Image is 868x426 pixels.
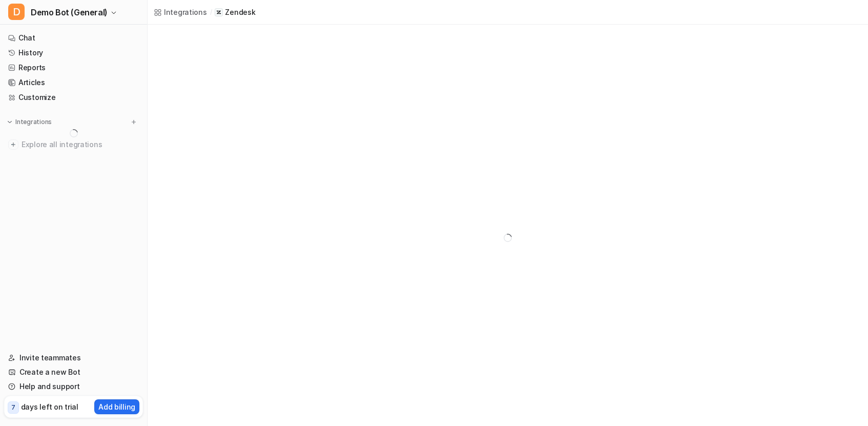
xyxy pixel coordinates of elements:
[98,401,135,412] p: Add billing
[4,117,55,127] button: Integrations
[21,401,78,412] p: days left on trial
[31,5,108,19] span: Demo Bot (General)
[154,7,207,17] a: Integrations
[6,118,13,126] img: expand menu
[4,60,143,75] a: Reports
[225,7,255,17] p: Zendesk
[8,4,25,20] span: D
[4,75,143,90] a: Articles
[164,7,207,17] div: Integrations
[4,90,143,105] a: Customize
[4,379,143,394] a: Help and support
[4,365,143,379] a: Create a new Bot
[94,399,139,414] button: Add billing
[4,137,143,152] a: Explore all integrations
[8,139,18,150] img: explore all integrations
[210,8,212,17] span: /
[130,118,137,126] img: menu_add.svg
[4,351,143,365] a: Invite teammates
[22,136,139,153] span: Explore all integrations
[215,7,255,17] a: Zendesk
[15,118,52,126] p: Integrations
[11,403,15,412] p: 7
[4,31,143,45] a: Chat
[4,46,143,60] a: History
